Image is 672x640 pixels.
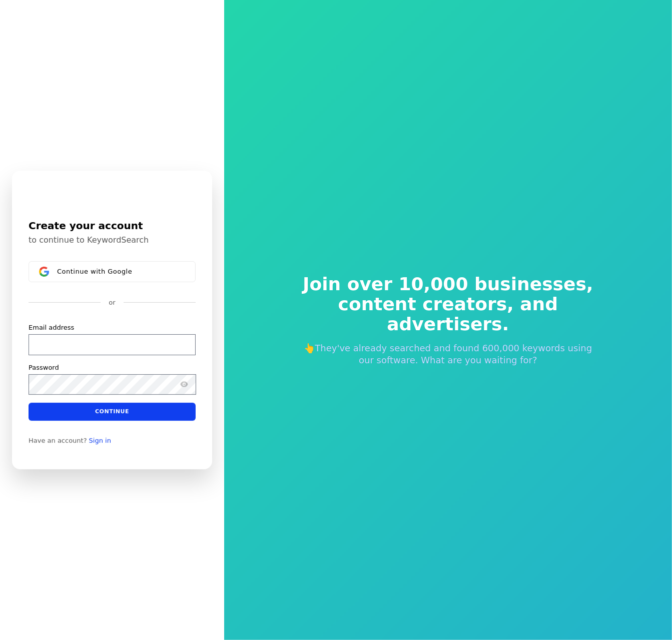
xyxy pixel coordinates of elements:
button: Sign in with GoogleContinue with Google [29,261,196,282]
img: Sign in with Google [39,267,49,277]
p: or [109,298,115,307]
h1: Create your account [29,218,196,233]
span: Join over 10,000 businesses, [296,274,600,294]
span: Have an account? [29,437,87,445]
label: Email address [29,323,74,332]
p: to continue to KeywordSearch [29,235,196,245]
button: Continue [29,403,196,421]
span: Continue with Google [57,268,132,276]
a: Sign in [89,437,111,445]
p: 👆They've already searched and found 600,000 keywords using our software. What are you waiting for? [296,342,600,366]
span: content creators, and advertisers. [296,294,600,334]
label: Password [29,363,59,372]
button: Show password [178,378,190,390]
